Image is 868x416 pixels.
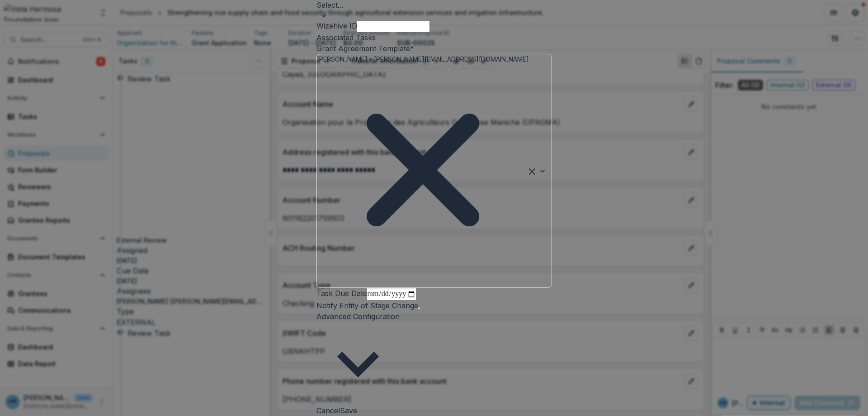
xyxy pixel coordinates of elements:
[317,64,529,276] div: Remove Hannah Roosendaal - hannahr@vhfoundation.org
[316,301,418,310] label: Notify Entity of Stage Change
[316,312,400,321] span: Advanced Configuration
[529,166,535,176] div: Clear selected options
[316,311,400,405] button: Advanced Configuration
[316,289,367,298] label: Task Due Date
[317,55,529,63] span: [PERSON_NAME] - [PERSON_NAME][EMAIL_ADDRESS][DOMAIN_NAME]
[316,33,376,42] label: Associated Tasks
[316,21,357,30] label: Wizehive ID
[316,405,340,416] button: Cancel
[316,43,414,54] label: Grant Agreement Template
[340,405,357,416] button: Save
